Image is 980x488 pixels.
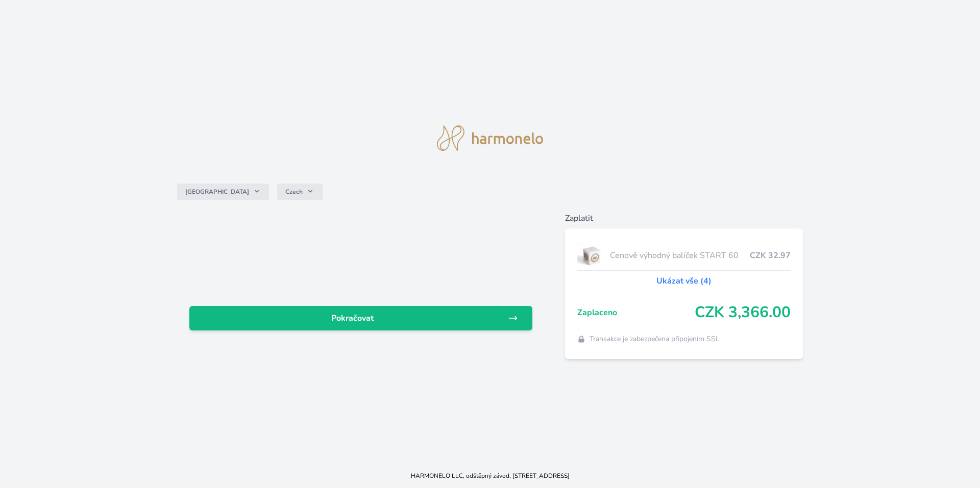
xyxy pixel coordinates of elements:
[565,212,803,224] h6: Zaplatit
[750,249,791,262] span: CZK 32.97
[577,306,695,319] span: Zaplaceno
[437,125,543,151] img: logo.svg
[695,303,791,322] span: CZK 3,366.00
[610,249,750,262] span: Cenově výhodný balíček START 60
[189,306,532,330] a: Pokračovat
[277,184,323,200] button: Czech
[577,243,606,268] img: start.jpg
[185,188,249,196] span: [GEOGRAPHIC_DATA]
[656,275,712,287] a: Ukázat vše (4)
[198,312,508,324] span: Pokračovat
[177,184,269,200] button: [GEOGRAPHIC_DATA]
[285,188,303,196] span: Czech
[590,334,720,344] span: Transakce je zabezpečena připojením SSL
